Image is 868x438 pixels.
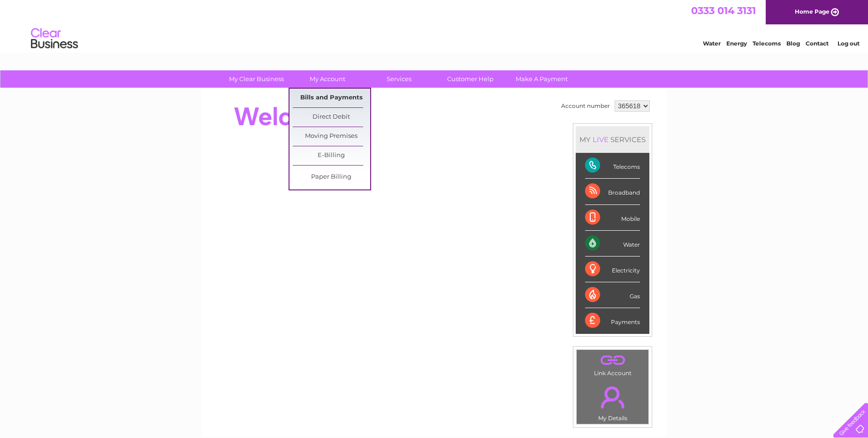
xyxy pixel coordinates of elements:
[218,70,295,88] a: My Clear Business
[585,282,640,308] div: Gas
[579,381,646,414] a: .
[360,70,438,88] a: Services
[576,126,649,153] div: MY SERVICES
[726,40,747,47] a: Energy
[703,40,721,47] a: Water
[30,24,78,53] img: logo.png
[559,98,612,114] td: Account number
[576,349,649,379] td: Link Account
[786,40,800,47] a: Blog
[691,5,756,16] a: 0333 014 3131
[213,5,656,45] div: Clear Business is a trading name of Verastar Limited (registered in [GEOGRAPHIC_DATA] No. 3667643...
[838,40,860,47] a: Log out
[585,257,640,282] div: Electricity
[503,70,580,88] a: Make A Payment
[585,205,640,231] div: Mobile
[293,168,370,187] a: Paper Billing
[289,70,366,88] a: My Account
[591,135,610,144] div: LIVE
[293,89,370,107] a: Bills and Payments
[753,40,781,47] a: Telecoms
[585,153,640,179] div: Telecoms
[585,308,640,333] div: Payments
[579,352,646,369] a: .
[293,108,370,127] a: Direct Debit
[293,127,370,146] a: Moving Premises
[293,146,370,165] a: E-Billing
[432,70,509,88] a: Customer Help
[585,179,640,204] div: Broadband
[806,40,829,47] a: Contact
[576,378,649,424] td: My Details
[585,231,640,257] div: Water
